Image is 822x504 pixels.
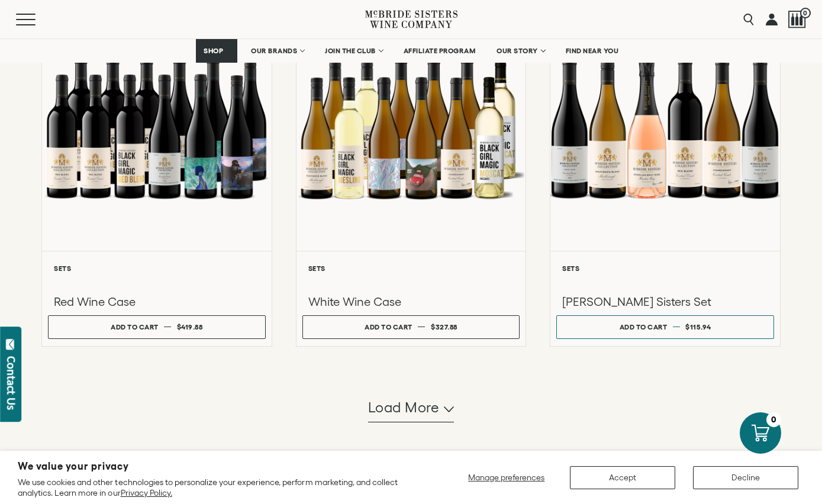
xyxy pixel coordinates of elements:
h6: Sets [562,264,768,272]
div: Add to cart [111,318,159,335]
h6: Sets [308,264,514,272]
button: Add to cart $115.94 [556,315,774,339]
div: Contact Us [5,356,17,410]
button: Add to cart $327.88 [302,315,520,339]
span: AFFILIATE PROGRAM [404,47,476,55]
a: JOIN THE CLUB [317,39,390,63]
button: Add to cart $419.88 [48,315,266,339]
div: Add to cart [365,318,412,335]
button: Manage preferences [461,466,552,489]
span: OUR STORY [497,47,538,55]
span: SHOP [204,47,224,55]
h6: Sets [54,264,260,272]
a: FIND NEAR YOU [558,39,627,63]
span: FIND NEAR YOU [566,47,619,55]
h2: We value your privacy [18,461,422,471]
span: $327.88 [431,323,457,331]
span: 0 [800,8,811,18]
h3: White Wine Case [308,294,514,309]
span: Load more [368,398,440,418]
button: Load more [368,394,454,422]
a: SHOP [196,39,237,63]
p: We use cookies and other technologies to personalize your experience, perform marketing, and coll... [18,477,422,498]
a: AFFILIATE PROGRAM [396,39,483,63]
button: Mobile Menu Trigger [16,14,59,25]
h3: [PERSON_NAME] Sisters Set [562,294,768,309]
span: Manage preferences [468,473,544,482]
div: 0 [766,412,781,427]
button: Decline [693,466,798,489]
span: JOIN THE CLUB [325,47,376,55]
h3: Red Wine Case [54,294,260,309]
a: OUR BRANDS [243,39,311,63]
a: OUR STORY [489,39,552,63]
span: $419.88 [177,323,203,331]
button: Accept [570,466,675,489]
a: Privacy Policy. [121,488,172,497]
span: OUR BRANDS [251,47,297,55]
div: Add to cart [620,318,668,335]
span: $115.94 [685,323,711,331]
